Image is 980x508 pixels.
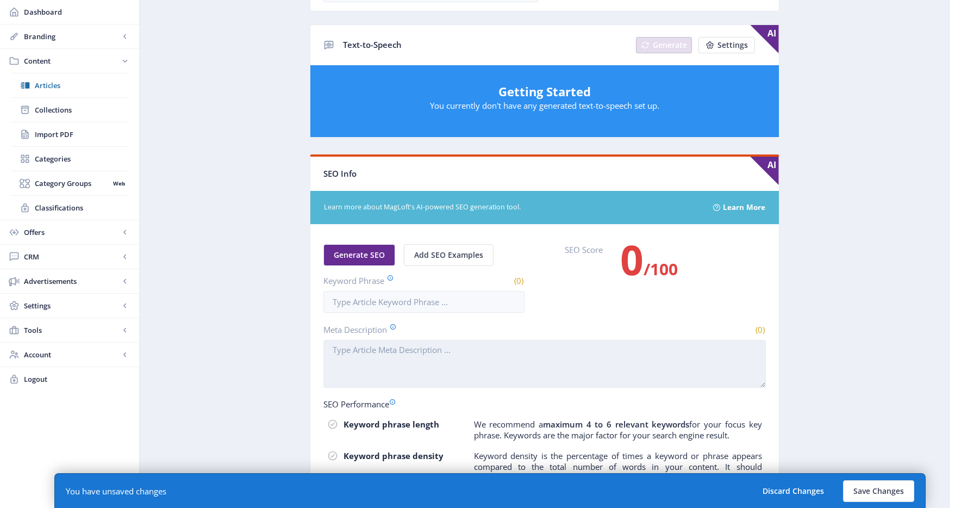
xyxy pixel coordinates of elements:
[24,251,120,262] span: CRM
[843,480,914,502] button: Save Changes
[11,73,128,97] a: Articles
[404,244,494,266] button: Add SEO Examples
[24,276,120,287] span: Advertisements
[323,168,357,179] span: SEO Info
[483,472,564,483] b: between 0.5% to 3%
[24,7,130,17] span: Dashboard
[24,349,120,360] span: Account
[35,202,128,213] span: Classifications
[24,227,120,238] span: Offers
[344,419,439,430] strong: Keyword phrase length
[620,232,644,287] span: 0
[754,324,766,335] span: (0)
[344,450,444,461] strong: Keyword phrase density
[66,486,166,497] div: You have unsaved changes
[323,291,525,313] input: Type Article Keyword Phrase ...
[629,37,692,53] a: New page
[343,39,402,50] span: Text-to-Speech
[653,41,687,49] span: Generate
[565,244,603,296] label: SEO Score
[11,147,128,171] a: Categories
[11,171,128,195] a: Category GroupsWeb
[751,157,779,185] span: AI
[310,24,779,138] app-collection-view: Text-to-Speech
[323,399,766,410] div: SEO Performance
[11,196,128,220] a: Classifications
[323,324,540,336] label: Meta Description
[323,244,395,266] button: Generate SEO
[24,325,120,336] span: Tools
[24,300,120,311] span: Settings
[24,374,130,385] span: Logout
[35,104,128,115] span: Collections
[752,480,834,502] button: Discard Changes
[321,83,768,100] h5: Getting Started
[321,100,768,111] p: You currently don't have any generated text-to-speech set up.
[334,251,385,259] span: Generate SEO
[324,202,701,213] span: Learn more about MagLoft's AI-powered SEO generation tool.
[24,55,120,66] span: Content
[543,419,690,430] b: maximum 4 to 6 relevant keywords
[11,98,128,122] a: Collections
[474,419,762,441] p: We recommend a for your focus key phrase. Keywords are the major factor for your search engine re...
[692,37,755,53] a: New page
[723,199,765,216] a: Learn More
[24,31,120,42] span: Branding
[35,153,128,164] span: Categories
[636,37,692,53] button: Generate
[35,80,128,91] span: Articles
[717,41,748,49] span: Settings
[109,178,128,189] nb-badge: Web
[474,450,762,483] p: Keyword density is the percentage of times a keyword or phrase appears compared to the total numb...
[698,37,755,53] button: Settings
[414,251,483,259] span: Add SEO Examples
[323,275,420,287] label: Keyword Phrase
[11,122,128,146] a: Import PDF
[620,249,678,280] h3: /100
[751,25,779,53] span: AI
[35,129,128,140] span: Import PDF
[35,178,109,189] span: Category Groups
[513,275,525,286] span: (0)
